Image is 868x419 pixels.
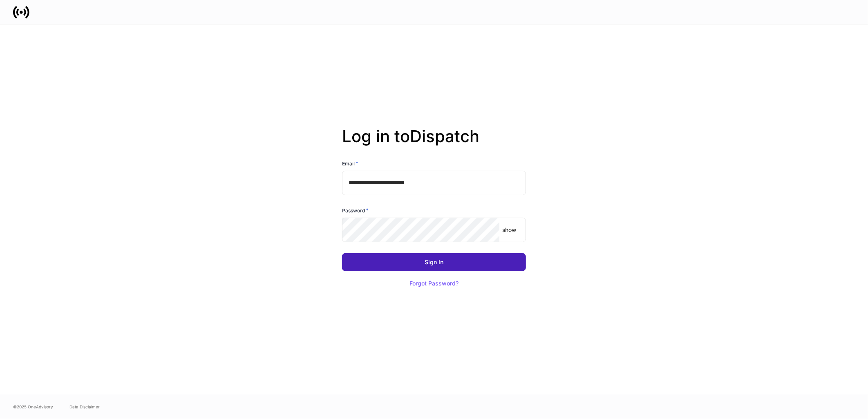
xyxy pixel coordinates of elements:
button: Sign In [342,253,526,271]
div: Sign In [425,259,443,265]
h6: Email [342,159,358,167]
button: Forgot Password? [399,274,469,292]
h6: Password [342,206,369,214]
p: show [503,226,517,234]
a: Data Disclaimer [69,403,100,410]
h2: Log in to Dispatch [342,127,526,159]
span: © 2025 OneAdvisory [13,403,53,410]
div: Forgot Password? [409,281,459,286]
